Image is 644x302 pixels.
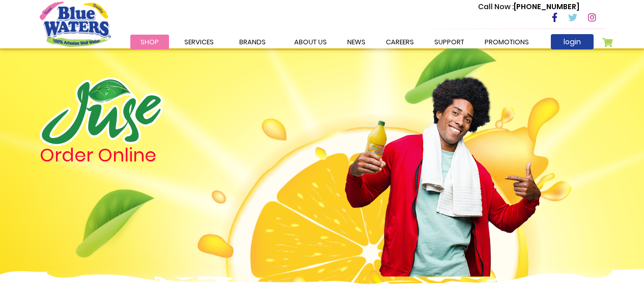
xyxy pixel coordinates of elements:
[478,2,514,12] span: Call Now :
[376,35,424,49] a: careers
[551,34,594,49] a: login
[424,35,474,49] a: support
[40,2,111,46] a: store logo
[40,146,266,164] h4: Order Online
[40,77,163,146] img: logo
[141,37,159,47] span: Shop
[344,59,542,277] img: man.png
[239,37,266,47] span: Brands
[284,35,337,49] a: about us
[478,2,579,12] p: [PHONE_NUMBER]
[474,35,539,49] a: Promotions
[337,35,376,49] a: News
[184,37,214,47] span: Services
